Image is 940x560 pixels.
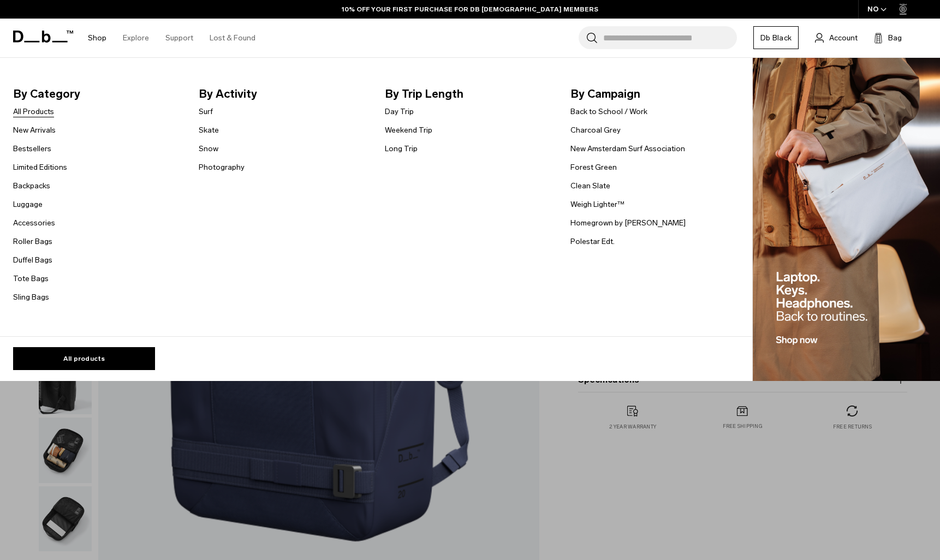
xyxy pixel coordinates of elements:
a: Photography [199,162,245,173]
a: Forest Green [570,162,617,173]
a: Day Trip [385,106,414,117]
span: By Activity [199,85,367,103]
span: By Trip Length [385,85,553,103]
a: Back to School / Work [570,106,647,117]
img: Db [753,58,940,382]
a: Tote Bags [13,273,49,284]
a: Account [815,31,858,44]
a: Roller Bags [13,236,52,247]
span: Bag [888,32,902,44]
span: Account [829,32,858,44]
a: Long Trip [385,143,418,154]
a: Shop [88,19,106,57]
a: Charcoal Grey [570,124,621,136]
a: New Arrivals [13,124,56,136]
a: Skate [199,124,219,136]
a: Support [165,19,193,57]
a: Limited Editions [13,162,67,173]
span: By Category [13,85,181,103]
a: Sling Bags [13,291,49,303]
a: All products [13,347,155,370]
a: Duffel Bags [13,254,52,266]
a: Lost & Found [210,19,255,57]
a: Luggage [13,199,43,210]
button: Bag [874,31,902,44]
a: Db Black [753,26,799,49]
a: Surf [199,106,213,117]
a: Explore [123,19,149,57]
nav: Main Navigation [80,19,264,57]
a: Bestsellers [13,143,51,154]
a: Weigh Lighter™ [570,199,624,210]
a: Polestar Edt. [570,236,615,247]
a: 10% OFF YOUR FIRST PURCHASE FOR DB [DEMOGRAPHIC_DATA] MEMBERS [342,4,598,14]
a: All Products [13,106,54,117]
a: New Amsterdam Surf Association [570,143,685,154]
a: Backpacks [13,180,50,192]
a: Weekend Trip [385,124,432,136]
a: Homegrown by [PERSON_NAME] [570,217,686,229]
a: Snow [199,143,218,154]
span: By Campaign [570,85,739,103]
a: Accessories [13,217,55,229]
a: Clean Slate [570,180,610,192]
